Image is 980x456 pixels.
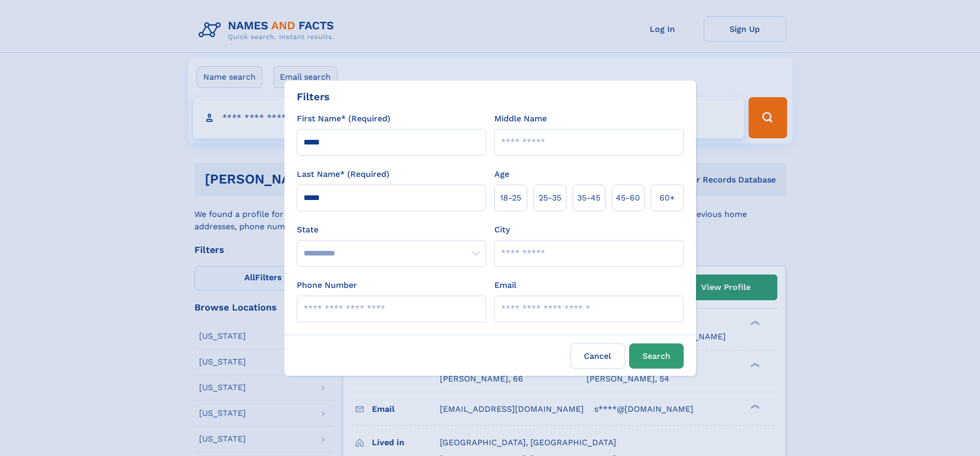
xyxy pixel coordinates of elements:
span: 25‑35 [539,192,561,204]
label: State [297,224,486,236]
label: Cancel [571,343,625,369]
button: Search [629,343,684,369]
label: Age [494,168,509,180]
span: 35‑45 [577,192,600,204]
label: First Name* (Required) [297,113,390,125]
label: City [494,224,510,236]
div: Filters [297,89,330,104]
label: Email [494,279,516,291]
label: Phone Number [297,279,357,291]
span: 45‑60 [616,192,640,204]
span: 60+ [660,192,675,204]
span: 18‑25 [500,192,521,204]
label: Middle Name [494,113,547,125]
label: Last Name* (Required) [297,168,389,180]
